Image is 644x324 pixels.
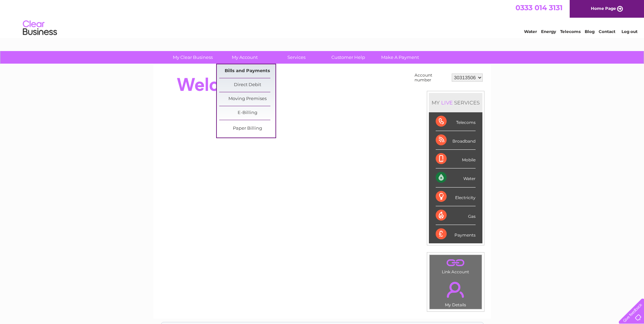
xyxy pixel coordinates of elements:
[219,106,275,120] a: E-Billing
[541,29,556,34] a: Energy
[436,206,476,225] div: Gas
[621,29,638,34] a: Log out
[431,257,480,269] a: .
[436,225,476,243] div: Payments
[219,78,275,92] a: Direct Debit
[429,255,482,276] td: Link Account
[216,51,273,64] a: My Account
[219,122,275,135] a: Paper Billing
[372,51,428,64] a: Make A Payment
[436,188,476,206] div: Electricity
[413,71,450,84] td: Account number
[436,150,476,168] div: Mobile
[560,29,581,34] a: Telecoms
[436,131,476,150] div: Broadband
[431,278,480,302] a: .
[219,64,275,78] a: Bills and Payments
[320,51,376,64] a: Customer Help
[524,29,537,34] a: Water
[429,93,482,112] div: MY SERVICES
[219,92,275,106] a: Moving Premises
[436,112,476,131] div: Telecoms
[165,51,221,64] a: My Clear Business
[23,18,57,38] img: logo.png
[436,168,476,187] div: Water
[429,276,482,309] td: My Details
[440,99,454,106] div: LIVE
[599,29,615,34] a: Contact
[268,51,325,64] a: Services
[515,3,563,12] a: 0333 014 3131
[161,4,483,33] div: Clear Business is a trading name of Verastar Limited (registered in [GEOGRAPHIC_DATA] No. 3667643...
[585,29,595,34] a: Blog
